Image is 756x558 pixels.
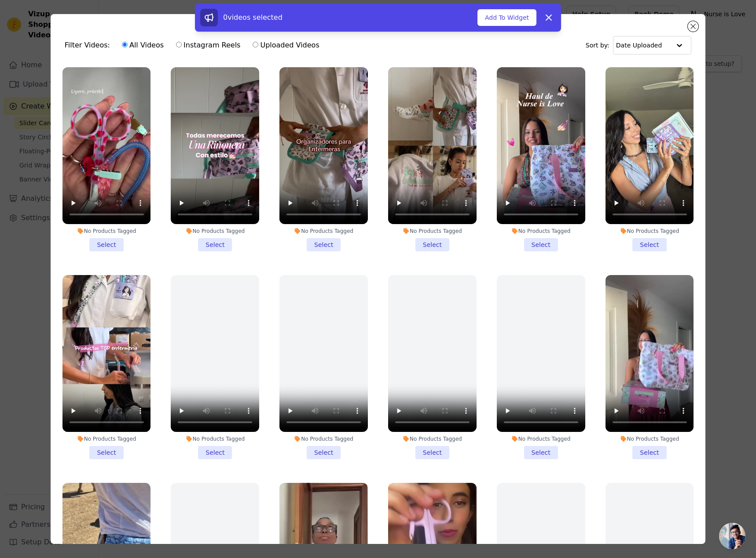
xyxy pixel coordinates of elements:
[586,36,692,54] div: Sort by:
[176,40,241,51] label: Instagram Reels
[388,228,477,235] div: No Products Tagged
[497,435,585,442] div: No Products Tagged
[497,228,585,235] div: No Products Tagged
[606,228,694,235] div: No Products Tagged
[121,40,164,51] label: All Videos
[477,9,536,26] button: Add To Widget
[606,435,694,442] div: No Products Tagged
[252,40,319,51] label: Uploaded Videos
[171,228,259,235] div: No Products Tagged
[62,435,151,442] div: No Products Tagged
[62,228,151,235] div: No Products Tagged
[719,523,745,549] a: Chat abierto
[223,13,283,22] span: 0 videos selected
[171,435,259,442] div: No Products Tagged
[65,35,324,55] div: Filter Videos:
[279,435,368,442] div: No Products Tagged
[279,228,368,235] div: No Products Tagged
[388,435,477,442] div: No Products Tagged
